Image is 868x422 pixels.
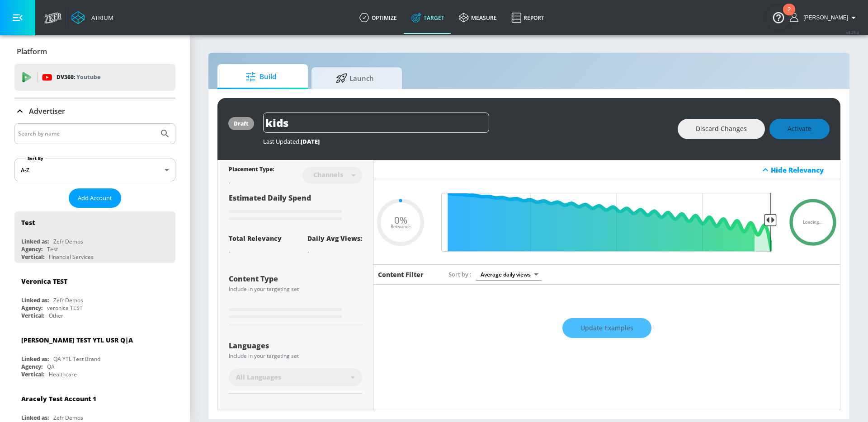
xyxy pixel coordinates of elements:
div: Languages [229,342,362,349]
span: Loading... [803,220,823,225]
div: DV360: Youtube [14,64,175,91]
div: Vertical: [21,312,44,319]
div: Content Type [229,275,362,282]
div: Agency: [21,304,42,312]
div: A-Z [14,159,175,181]
div: Include in your targeting set [229,353,362,359]
div: [PERSON_NAME] TEST YTL USR Q|ALinked as:QA YTL Test BrandAgency:QAVertical:Healthcare [14,329,175,380]
a: Report [504,1,552,34]
button: Discard Changes [678,119,765,139]
div: 2 [788,9,791,21]
a: Target [404,1,452,34]
div: Test [47,245,58,253]
div: Hide Relevancy [771,165,835,174]
div: Total Relevancy [229,234,282,243]
span: Add Account [78,193,112,203]
div: draft [234,120,249,127]
span: Estimated Daily Spend [229,193,311,203]
a: optimize [352,1,404,34]
input: Search by name [18,128,155,140]
a: Atrium [71,11,113,24]
div: Include in your targeting set [229,286,362,292]
span: Relevance [391,225,410,229]
h6: Content Filter [378,270,424,279]
div: Vertical: [21,370,44,378]
div: TestLinked as:Zefr DemosAgency:TestVertical:Financial Services [14,211,175,263]
div: Last Updated: [263,137,669,145]
div: Vertical: [21,253,44,261]
div: Aracely Test Account 1 [21,394,96,403]
div: Daily Avg Views: [307,234,362,243]
div: Channels [309,171,348,178]
div: Test [21,218,35,227]
div: Agency: [21,245,42,253]
div: All Languages [229,368,362,386]
span: login as: wayne.auduong@zefr.com [800,14,848,21]
div: Healthcare [49,370,77,378]
div: veronica TEST [47,304,83,312]
div: Linked as: [21,238,49,245]
span: All Languages [236,373,281,382]
div: Linked as: [21,355,49,363]
div: Zefr Demos [53,296,83,304]
div: Zefr Demos [53,414,83,422]
span: Discard Changes [696,123,747,135]
div: Zefr Demos [53,238,83,245]
div: Average daily views [476,268,542,281]
div: Linked as: [21,414,49,422]
button: [PERSON_NAME] [790,12,859,23]
span: Sort by [448,270,472,278]
div: Placement Type: [229,165,274,175]
div: QA [47,363,55,370]
a: measure [452,1,504,34]
div: Atrium [88,14,113,22]
span: Build [226,66,295,88]
p: Advertiser [29,106,65,116]
span: v 4.25.4 [846,30,859,35]
span: 0% [394,215,407,225]
div: Estimated Daily Spend [229,193,362,223]
span: Launch [321,67,389,89]
div: Other [49,312,63,319]
div: Advertiser [14,98,175,124]
div: Hide Relevancy [373,160,840,180]
input: Final Threshold [437,193,777,252]
p: Platform [17,47,47,56]
div: Linked as: [21,296,49,304]
button: Open Resource Center, 2 new notifications [766,5,791,30]
div: Veronica TESTLinked as:Zefr DemosAgency:veronica TESTVertical:Other [14,270,175,322]
div: [PERSON_NAME] TEST YTL USR Q|A [21,336,133,344]
div: Agency: [21,363,42,370]
p: DV360: [57,72,100,82]
p: Youtube [76,72,100,82]
label: Sort By [26,155,45,161]
span: [DATE] [301,137,320,145]
div: Veronica TEST [21,277,67,286]
div: QA YTL Test Brand [53,355,100,363]
div: Platform [14,39,175,64]
div: Financial Services [49,253,94,261]
button: Add Account [69,188,121,208]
